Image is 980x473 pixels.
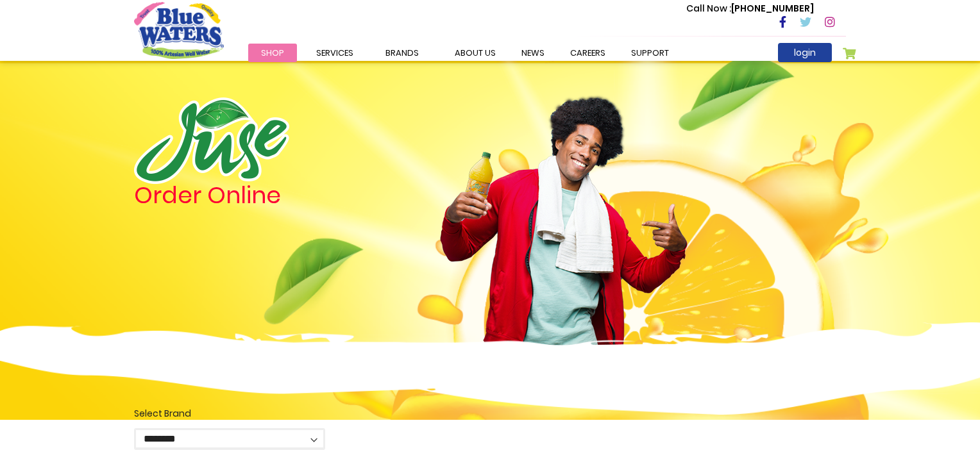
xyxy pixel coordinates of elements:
span: Call Now : [686,2,731,15]
a: login [778,43,832,62]
span: Services [316,47,353,59]
label: Select Brand [134,407,325,450]
img: man.png [439,74,689,348]
a: support [618,44,682,62]
h4: Order Online [134,184,419,207]
span: Brands [385,47,419,59]
a: store logo [134,2,224,58]
img: logo [134,97,289,184]
a: careers [557,44,618,62]
span: Shop [261,47,284,59]
a: Brands [373,44,432,62]
a: Shop [248,44,297,62]
a: News [509,44,557,62]
p: [PHONE_NUMBER] [686,2,814,15]
select: Select Brand [134,428,325,450]
a: Services [303,44,366,62]
a: about us [442,44,509,62]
